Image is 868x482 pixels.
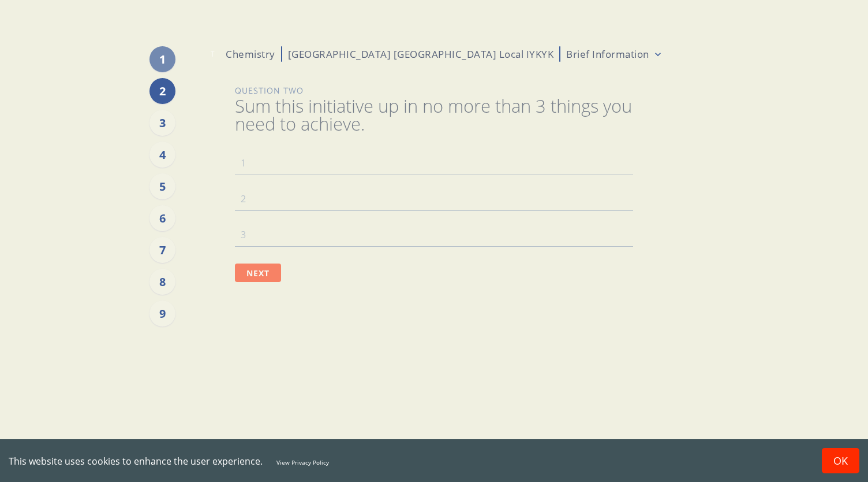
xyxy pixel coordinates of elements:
button: Accept cookies [822,448,859,473]
a: View Privacy Policy [276,458,329,466]
div: 1 [149,46,175,72]
p: Chemistry [226,47,275,61]
button: Brief Information [566,47,664,61]
div: T [204,46,220,62]
p: Question Two [235,85,633,97]
div: This website uses cookies to enhance the user experience. [9,455,805,468]
span: 1 [241,157,246,169]
div: 3 [149,110,175,136]
p: [GEOGRAPHIC_DATA] [GEOGRAPHIC_DATA] Local IYKYK [288,47,554,61]
div: 2 [149,78,175,104]
div: 9 [149,301,175,327]
span: 2 [241,192,246,205]
span: Sum this initiative up in no more than 3 things you need to achieve. [235,97,633,133]
div: 6 [149,205,175,231]
span: 3 [241,228,246,241]
p: Brief Information [566,47,649,61]
button: Next [235,264,281,282]
svg: Talley Hultgren [204,46,220,62]
div: 4 [149,142,175,168]
div: 8 [149,269,175,295]
div: 7 [149,237,175,263]
div: 5 [149,173,175,199]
